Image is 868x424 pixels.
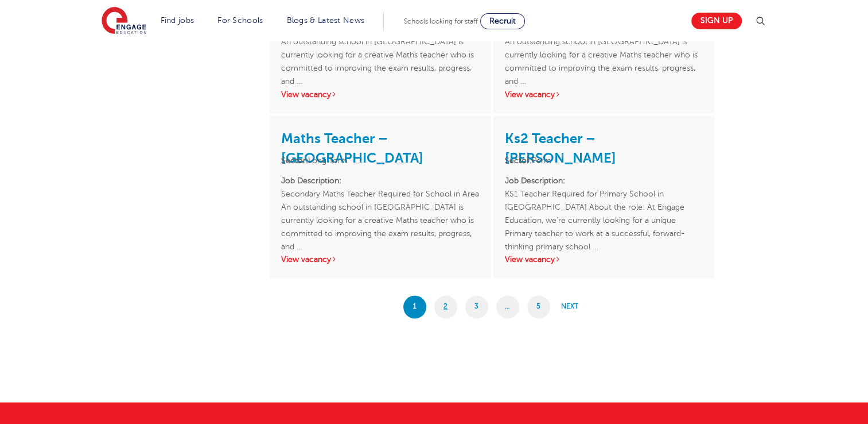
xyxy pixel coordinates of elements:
[161,16,194,25] a: Find jobs
[691,13,742,29] a: Sign up
[505,255,561,264] a: View vacancy
[558,295,581,318] a: Next
[480,13,525,29] a: Recruit
[404,17,478,25] span: Schools looking for staff
[496,295,519,318] span: …
[489,17,516,25] span: Recruit
[281,130,423,166] a: Maths Teacher – [GEOGRAPHIC_DATA]
[281,255,337,264] a: View vacancy
[281,9,479,75] p: Secondary Maths Teacher Required for School in Area An outstanding school in [GEOGRAPHIC_DATA] is...
[527,295,550,318] a: 5
[281,174,479,240] p: Secondary Maths Teacher Required for School in Area An outstanding school in [GEOGRAPHIC_DATA] is...
[434,295,457,318] a: 2
[281,90,337,99] a: View vacancy
[102,7,146,36] img: Engage Education
[287,16,365,25] a: Blogs & Latest News
[505,176,565,185] strong: Job Description:
[505,156,532,165] strong: Sector:
[403,295,426,318] span: 1
[505,154,703,167] li: Perm
[281,154,479,167] li: Long Term
[505,130,616,166] a: Ks2 Teacher – [PERSON_NAME]
[505,174,703,240] p: KS1 Teacher Required for Primary School in [GEOGRAPHIC_DATA] About the role: At Engage Education,...
[217,16,263,25] a: For Schools
[465,295,488,318] a: 3
[281,156,308,165] strong: Sector:
[505,9,703,75] p: Secondary Maths Teacher Required for School in Area An outstanding school in [GEOGRAPHIC_DATA] is...
[281,176,341,185] strong: Job Description:
[505,90,561,99] a: View vacancy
